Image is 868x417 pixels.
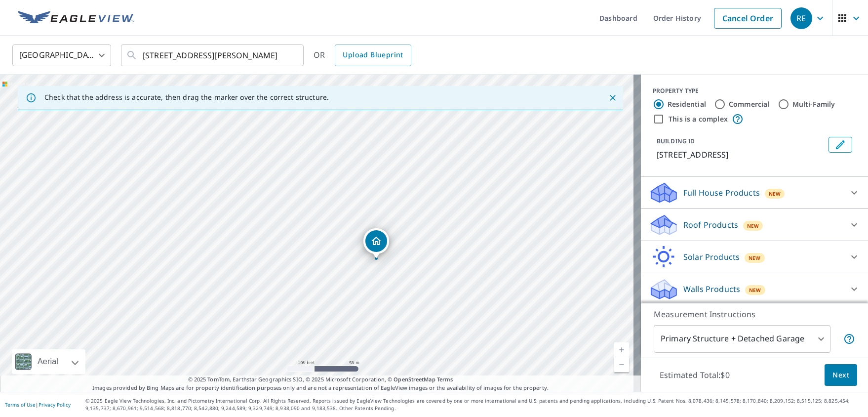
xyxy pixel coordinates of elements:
[5,401,36,408] a: Terms of Use
[749,286,761,294] span: New
[747,222,759,230] span: New
[649,245,860,269] div: Solar ProductsNew
[790,7,812,29] div: RE
[668,99,706,109] label: Residential
[683,219,738,231] p: Roof Products
[714,8,782,29] a: Cancel Order
[44,93,329,102] p: Check that the address is accurate, then drag the marker over the correct structure.
[12,42,111,69] div: [GEOGRAPHIC_DATA]
[652,364,738,386] p: Estimated Total: $0
[825,364,857,386] button: Next
[5,402,71,408] p: |
[683,187,760,199] p: Full House Products
[343,49,403,61] span: Upload Blueprint
[85,397,863,412] p: © 2025 Eagle View Technologies, Inc. and Pictometry International Corp. All Rights Reserved. Repo...
[606,91,619,104] button: Close
[614,357,629,372] a: Current Level 18, Zoom Out
[437,375,453,383] a: Terms
[843,333,855,345] span: Your report will include the primary structure and a detached garage if one exists.
[654,308,855,320] p: Measurement Instructions
[729,99,770,109] label: Commercial
[669,114,728,124] label: This is a complex
[649,277,860,301] div: Walls ProductsNew
[683,251,740,263] p: Solar Products
[649,181,860,205] div: Full House ProductsNew
[832,369,849,381] span: Next
[12,349,85,374] div: Aerial
[39,401,71,408] a: Privacy Policy
[649,213,860,237] div: Roof ProductsNew
[394,375,435,383] a: OpenStreetMap
[614,342,629,357] a: Current Level 18, Zoom In
[829,137,852,153] button: Edit building 1
[18,11,134,26] img: EV Logo
[143,42,283,69] input: Search by address or latitude-longitude
[653,86,856,95] div: PROPERTY TYPE
[188,375,453,384] span: © 2025 TomTom, Earthstar Geographics SIO, © 2025 Microsoft Corporation, ©
[792,99,835,109] label: Multi-Family
[654,325,830,353] div: Primary Structure + Detached Garage
[335,44,411,66] a: Upload Blueprint
[314,44,411,66] div: OR
[749,254,761,262] span: New
[657,137,695,145] p: BUILDING ID
[683,283,740,295] p: Walls Products
[769,190,781,198] span: New
[657,149,825,161] p: [STREET_ADDRESS]
[35,349,61,374] div: Aerial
